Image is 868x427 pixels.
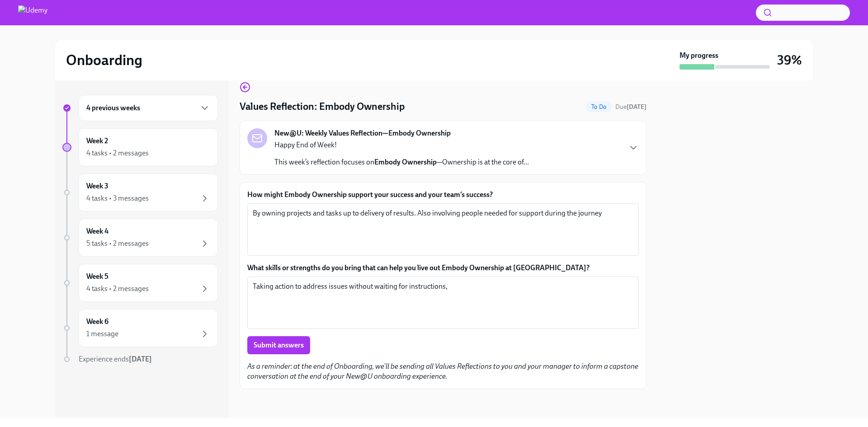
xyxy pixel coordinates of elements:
span: Due [615,103,646,111]
textarea: By owning projects and tasks up to delivery of results. Also involving people needed for support ... [253,208,633,251]
p: This week’s reflection focuses on —Ownership is at the core of... [274,157,529,167]
label: How might Embody Ownership support your success and your team’s success? [247,190,639,200]
div: 4 tasks • 2 messages [86,284,149,294]
h6: Week 4 [86,226,108,236]
div: 4 previous weeks [79,95,218,121]
button: Submit answers [247,336,310,354]
em: As a reminder: at the end of Onboarding, we'll be sending all Values Reflections to you and your ... [247,362,638,380]
strong: [DATE] [627,103,646,111]
h6: Week 6 [86,317,108,327]
h3: 39% [777,52,802,68]
a: Week 34 tasks • 3 messages [62,174,218,211]
span: Submit answers [254,341,304,350]
p: Happy End of Week! [274,140,529,150]
div: 4 tasks • 3 messages [86,193,149,203]
div: 1 message [86,329,118,339]
h6: Week 2 [86,136,108,146]
span: Experience ends [79,355,152,363]
h6: Week 5 [86,272,108,282]
div: 4 tasks • 2 messages [86,148,149,158]
h6: Week 3 [86,181,108,191]
strong: Embody Ownership [374,158,437,166]
a: Week 45 tasks • 2 messages [62,219,218,257]
div: 5 tasks • 2 messages [86,239,149,249]
textarea: Taking action to address issues without waiting for instructions, [253,281,633,324]
strong: New@U: Weekly Values Reflection—Embody Ownership [274,128,451,138]
a: Week 54 tasks • 2 messages [62,264,218,302]
img: Udemy [18,5,47,20]
h2: Onboarding [66,51,142,69]
strong: My progress [679,51,718,61]
h4: Values Reflection: Embody Ownership [240,100,405,113]
a: Week 61 message [62,309,218,347]
span: To Do [586,103,612,110]
a: Week 24 tasks • 2 messages [62,128,218,166]
h6: 4 previous weeks [86,103,140,113]
strong: [DATE] [129,355,152,363]
label: What skills or strengths do you bring that can help you live out Embody Ownership at [GEOGRAPHIC_... [247,263,639,273]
